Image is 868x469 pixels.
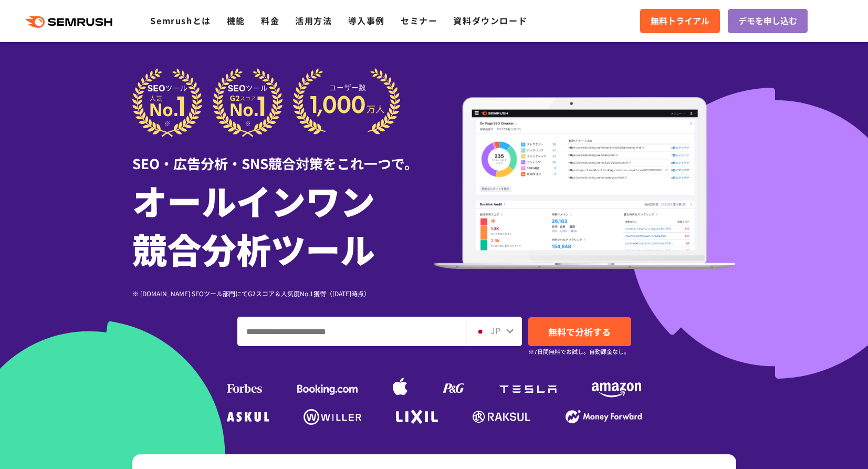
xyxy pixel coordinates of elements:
[640,9,720,33] a: 無料トライアル
[548,325,611,338] span: 無料で分析する
[490,324,500,337] span: JP
[651,14,709,28] span: 無料トライアル
[238,317,465,346] input: ドメイン、キーワードまたはURLを入力してください
[150,14,211,27] a: Semrushとは
[528,347,630,357] small: ※7日間無料でお試し。自動課金なし。
[348,14,385,27] a: 導入事例
[528,317,631,346] a: 無料で分析する
[738,14,797,28] span: デモを申し込む
[453,14,527,27] a: 資料ダウンロード
[227,14,245,27] a: 機能
[132,176,434,273] h1: オールインワン 競合分析ツール
[132,288,434,298] div: ※ [DOMAIN_NAME] SEOツール部門にてG2スコア＆人気度No.1獲得（[DATE]時点）
[261,14,279,27] a: 料金
[295,14,332,27] a: 活用方法
[132,137,434,173] div: SEO・広告分析・SNS競合対策をこれ一つで。
[728,9,808,33] a: デモを申し込む
[401,14,437,27] a: セミナー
